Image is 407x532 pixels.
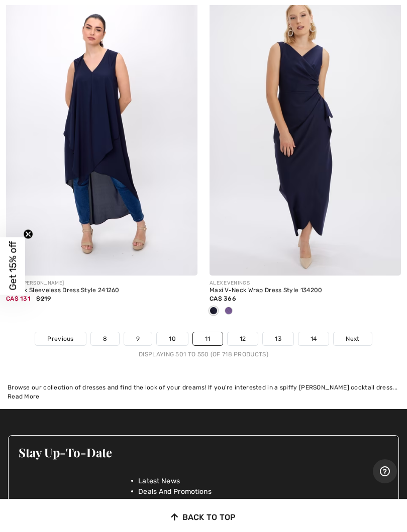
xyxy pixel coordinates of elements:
a: Previous [35,332,85,345]
div: Orchid [221,303,236,320]
span: Get 15% off [7,241,19,291]
iframe: Opens a widget where you can find more information [373,459,397,484]
a: 8 [91,332,119,345]
a: 9 [124,332,152,345]
span: Read More [8,393,40,400]
a: Next [334,332,371,345]
div: Browse our collection of dresses and find the look of your dreams! If you're interested in a spif... [8,383,399,392]
button: Close teaser [23,229,33,239]
div: Maxi V-Neck Wrap Dress Style 134200 [210,287,401,294]
span: CA$ 366 [210,295,236,302]
span: Contests [138,497,168,507]
div: [PERSON_NAME] [6,280,197,287]
a: 13 [263,332,293,345]
a: 10 [157,332,188,345]
span: Deals And Promotions [138,486,212,497]
span: Latest News [138,476,180,486]
a: 11 [193,332,223,345]
div: ALEX EVENINGS [210,280,401,287]
span: Previous [47,334,73,343]
a: 12 [228,332,258,345]
a: 14 [298,332,329,345]
span: Next [346,334,359,343]
span: $219 [36,295,51,302]
div: Navy [206,303,221,320]
span: CA$ 131 [6,295,31,302]
div: V-Neck Sleeveless Dress Style 241260 [6,287,197,294]
h3: Stay Up-To-Date [19,446,388,459]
